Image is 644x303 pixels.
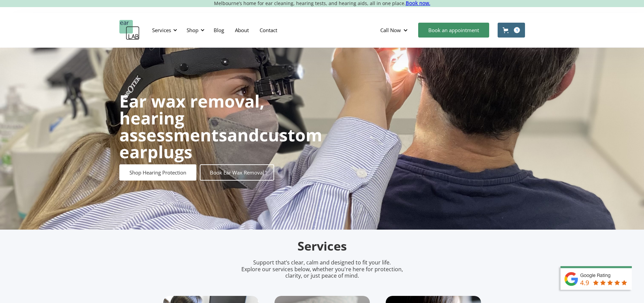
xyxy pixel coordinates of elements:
div: Shop [183,20,207,40]
a: Contact [254,20,283,40]
h1: and [119,93,322,160]
div: Services [148,20,179,40]
a: Blog [208,20,230,40]
strong: Ear wax removal, hearing assessments [119,90,264,146]
div: 1 [514,27,520,33]
a: Shop Hearing Protection [119,164,196,181]
a: About [230,20,254,40]
div: Shop [187,27,198,33]
a: home [119,20,140,40]
div: Services [152,27,171,33]
a: Book an appointment [418,23,489,38]
h2: Services [163,238,481,254]
a: Open cart containing 1 items [498,23,525,38]
div: Call Now [375,20,415,40]
p: Support that’s clear, calm and designed to fit your life. Explore our services below, whether you... [233,259,412,279]
a: Book Ear Wax Removal [200,164,274,181]
strong: custom earplugs [119,123,322,163]
div: Call Now [380,27,401,33]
